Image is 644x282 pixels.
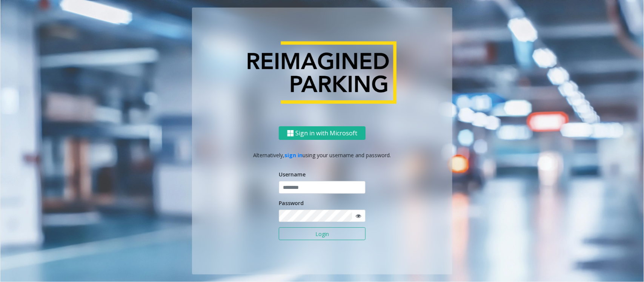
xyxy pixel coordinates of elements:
[279,227,366,240] button: Login
[279,170,306,178] label: Username
[279,199,304,207] label: Password
[285,152,303,159] a: sign in
[200,151,445,159] p: Alternatively, using your username and password.
[279,126,366,140] button: Sign in with Microsoft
